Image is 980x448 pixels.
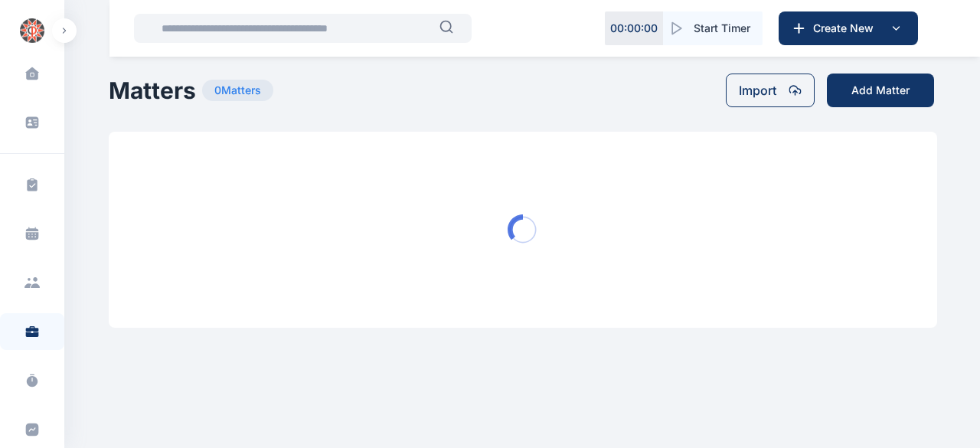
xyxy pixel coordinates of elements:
span: 0 Matters [202,80,273,101]
span: Start Timer [694,21,750,36]
button: Add Matter [827,74,934,107]
button: Start Timer [663,11,763,45]
h1: Matters [109,77,196,104]
button: Import [726,74,815,107]
button: Create New [779,11,918,45]
p: 00 : 00 : 00 [610,21,658,36]
span: Create New [807,21,887,36]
